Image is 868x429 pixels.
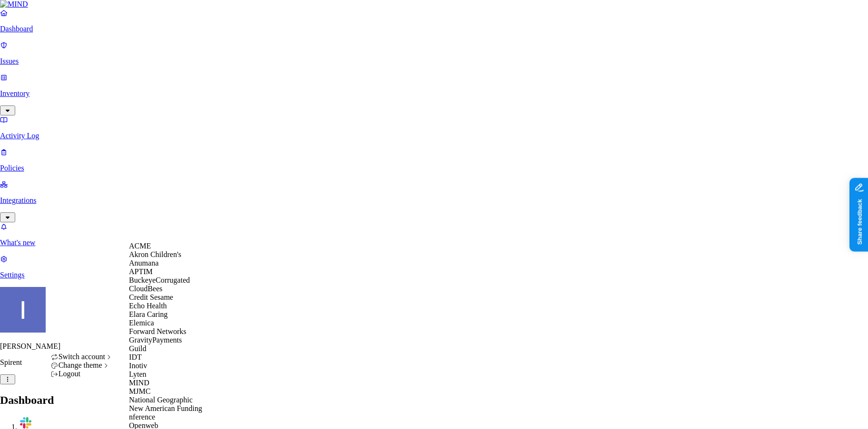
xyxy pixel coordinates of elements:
span: MIND [129,379,149,387]
span: Forward Networks [129,327,186,335]
span: New American Funding [129,404,202,412]
span: Guild [129,344,146,353]
span: Akron Children's [129,250,181,258]
span: nference [129,413,155,421]
span: IDT [129,353,142,361]
span: Echo Health [129,302,167,310]
span: CloudBees [129,285,162,293]
span: Switch account [59,353,105,361]
span: GravityPayments [129,336,182,344]
span: Anumana [129,259,158,267]
span: National Geographic [129,396,193,404]
span: Lyten [129,370,146,378]
span: Change theme [59,361,102,369]
div: Logout [50,370,113,378]
span: Elara Caring [129,310,168,318]
span: APTIM [129,267,153,276]
span: MJMC [129,387,150,395]
span: BuckeyeCorrugated [129,276,190,284]
span: Inotiv [129,362,147,370]
span: Credit Sesame [129,293,173,301]
span: ACME [129,242,151,250]
span: Elemica [129,319,154,327]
